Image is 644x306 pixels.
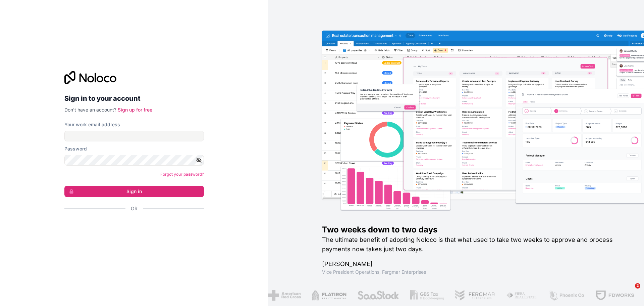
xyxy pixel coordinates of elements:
label: Your work email address [64,121,120,128]
span: Or [131,205,138,212]
a: Sign up for free [118,107,152,113]
img: /assets/fiera-fwj2N5v4.png [503,290,535,301]
h1: Vice President Operations , Fergmar Enterprises [322,269,623,275]
iframe: Intercom live chat [621,283,637,299]
a: Forgot your password? [160,172,204,177]
img: /assets/american-red-cross-BAupjrZR.png [265,290,298,301]
img: /assets/phoenix-BREaitsQ.png [545,290,582,301]
span: Don't have an account? [64,107,116,113]
button: Sign in [64,186,204,197]
h1: Two weeks down to two days [322,224,623,235]
h1: [PERSON_NAME] [322,259,623,269]
img: /assets/fergmar-CudnrXN5.png [451,290,492,301]
img: /assets/fdworks-Bi04fVtw.png [592,290,631,301]
span: 2 [635,283,640,289]
input: Password [64,155,204,166]
h2: Sign in to your account [64,92,204,104]
h2: The ultimate benefit of adopting Noloco is that what used to take two weeks to approve and proces... [322,235,623,254]
img: /assets/gbstax-C-GtDUiK.png [407,290,441,301]
img: /assets/saastock-C6Zbiodz.png [354,290,396,301]
iframe: Sign in with Google Button [61,219,202,234]
img: /assets/flatiron-C8eUkumj.png [309,290,343,301]
input: Email address [64,131,204,141]
label: Password [64,145,87,152]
